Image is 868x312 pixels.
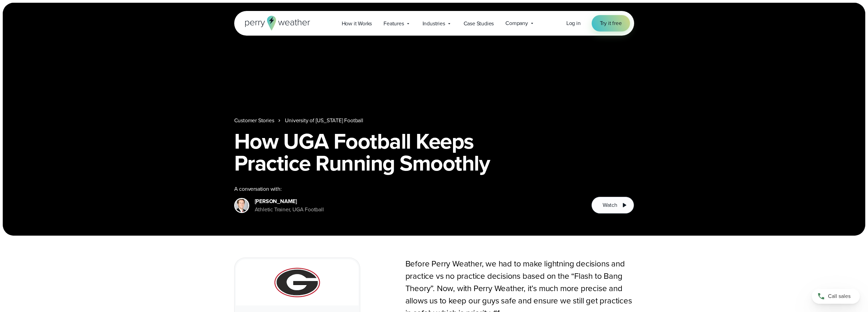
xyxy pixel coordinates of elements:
a: Call sales [812,289,860,304]
nav: Breadcrumb [234,116,634,125]
span: How it Works [342,20,372,28]
a: University of [US_STATE] Football [285,116,363,125]
span: Watch [603,201,617,209]
span: Case Studies [464,20,494,28]
span: Features [383,20,404,28]
span: Call sales [828,292,851,300]
h1: How UGA Football Keeps Practice Running Smoothly [234,130,634,174]
span: Try it free [600,19,622,27]
div: A conversation with: [234,185,581,193]
a: Try it free [592,15,630,32]
div: Athletic Trainer, UGA Football [255,205,324,214]
button: Watch [591,197,634,214]
div: [PERSON_NAME] [255,197,324,205]
span: Industries [423,20,445,28]
a: Case Studies [458,16,500,30]
a: Log in [566,19,581,27]
span: Company [505,19,528,27]
a: Customer Stories [234,116,274,125]
a: How it Works [336,16,378,30]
